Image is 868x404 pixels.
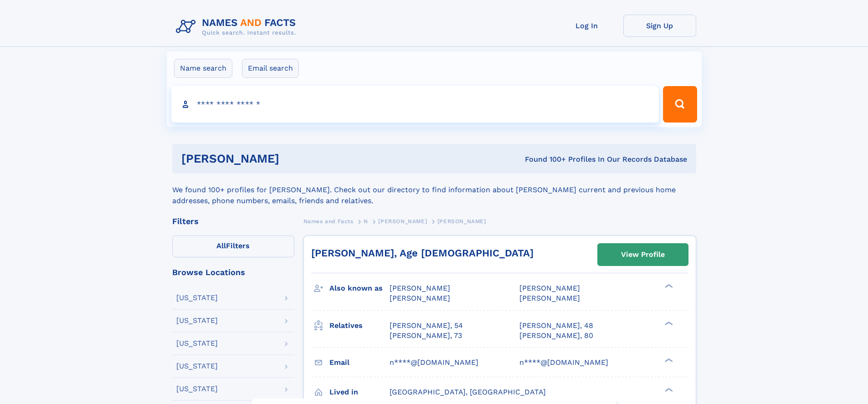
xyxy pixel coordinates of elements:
[663,357,673,363] div: ❯
[519,321,593,331] a: [PERSON_NAME], 48
[519,284,580,292] span: [PERSON_NAME]
[176,340,218,347] div: [US_STATE]
[519,294,580,302] span: [PERSON_NAME]
[390,294,450,302] span: [PERSON_NAME]
[623,15,696,37] a: Sign Up
[329,318,390,333] h3: Relatives
[329,355,390,370] h3: Email
[390,388,546,396] span: [GEOGRAPHIC_DATA], [GEOGRAPHIC_DATA]
[303,215,354,227] a: Names and Facts
[171,86,659,123] input: search input
[172,235,294,257] label: Filters
[390,331,462,341] a: [PERSON_NAME], 73
[181,153,402,164] h1: [PERSON_NAME]
[172,174,696,206] div: We found 100+ profiles for [PERSON_NAME]. Check out our directory to find information about [PERS...
[437,218,486,225] span: [PERSON_NAME]
[242,59,299,78] label: Email search
[378,218,427,225] span: [PERSON_NAME]
[621,244,665,265] div: View Profile
[216,241,226,250] span: All
[174,59,232,78] label: Name search
[663,283,673,289] div: ❯
[176,294,218,302] div: [US_STATE]
[550,15,623,37] a: Log In
[598,244,688,266] a: View Profile
[176,385,218,393] div: [US_STATE]
[329,384,390,400] h3: Lived in
[172,268,294,276] div: Browse Locations
[172,15,303,39] img: Logo Names and Facts
[663,320,673,326] div: ❯
[390,321,463,331] a: [PERSON_NAME], 54
[364,215,368,227] a: N
[663,387,673,393] div: ❯
[172,217,294,225] div: Filters
[176,317,218,324] div: [US_STATE]
[519,331,593,341] a: [PERSON_NAME], 80
[390,284,450,292] span: [PERSON_NAME]
[378,215,427,227] a: [PERSON_NAME]
[364,218,368,225] span: N
[402,154,687,164] div: Found 100+ Profiles In Our Records Database
[329,281,390,296] h3: Also known as
[663,86,697,123] button: Search Button
[176,363,218,370] div: [US_STATE]
[311,247,534,259] a: [PERSON_NAME], Age [DEMOGRAPHIC_DATA]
